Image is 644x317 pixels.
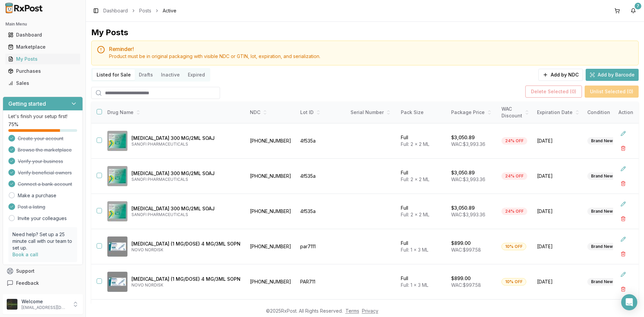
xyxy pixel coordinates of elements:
[451,205,475,211] p: $3,050.89
[103,7,128,14] a: Dashboard
[131,276,240,282] p: [MEDICAL_DATA] (1 MG/DOSE) 4 MG/3ML SOPN
[501,172,527,180] div: 24% OFF
[3,3,46,13] img: RxPost Logo
[246,229,296,264] td: [PHONE_NUMBER]
[8,113,77,120] p: Let's finish your setup first!
[617,283,629,295] button: Delete
[501,137,527,145] div: 24% OFF
[3,265,83,277] button: Support
[583,102,634,123] th: Condition
[451,247,481,253] span: WAC: $997.58
[296,264,346,300] td: PAR711
[501,243,526,250] div: 10% OFF
[103,7,176,14] nav: breadcrumb
[501,208,527,215] div: 24% OFF
[5,77,80,89] a: Sales
[617,233,629,245] button: Edit
[8,100,46,108] h3: Getting started
[628,5,639,16] button: 7
[246,159,296,194] td: [PHONE_NUMBER]
[135,69,157,80] button: Drafts
[296,159,346,194] td: 4f535a
[300,109,342,116] div: Lot ID
[501,278,526,285] div: 10% OFF
[586,69,639,81] button: Add by Barcode
[109,53,633,60] div: Product must be in original packaging with visible NDC or GTIN, lot, expiration, and serialization.
[3,30,83,40] button: Dashboard
[613,102,639,123] th: Action
[451,109,493,116] div: Package Price
[131,212,240,217] p: SANOFI PHARMACEUTICALS
[18,147,72,153] span: Browse the marketplace
[109,46,633,52] h5: Reminder!
[296,194,346,229] td: 4f535a
[8,68,77,74] div: Purchases
[18,192,56,199] a: Make a purchase
[296,229,346,264] td: par7111
[451,275,471,282] p: $899.00
[587,208,616,215] div: Brand New
[21,298,68,305] p: Welcome
[501,106,529,119] div: WAC Discount
[587,243,616,250] div: Brand New
[21,305,68,310] p: [EMAIL_ADDRESS][DOMAIN_NAME]
[5,41,80,53] a: Marketplace
[163,7,176,14] span: Active
[401,141,429,147] span: Full: 2 x 2 ML
[131,177,240,182] p: SANOFI PHARMACEUTICALS
[587,278,616,285] div: Brand New
[617,268,629,280] button: Edit
[3,42,83,52] button: Marketplace
[246,264,296,300] td: [PHONE_NUMBER]
[3,78,83,89] button: Sales
[131,241,240,247] p: [MEDICAL_DATA] (1 MG/DOSE) 4 MG/3ML SOPN
[107,201,127,221] img: Dupixent 300 MG/2ML SOAJ
[250,109,292,116] div: NDC
[131,282,240,288] p: NOVO NORDISK
[362,308,378,314] a: Privacy
[16,280,39,286] span: Feedback
[18,181,72,188] span: Connect a bank account
[537,138,579,144] span: [DATE]
[12,231,73,251] p: Need help? Set up a 25 minute call with our team to set up.
[131,205,240,212] p: [MEDICAL_DATA] 300 MG/2ML SOAJ
[107,109,240,116] div: Drug Name
[401,176,429,182] span: Full: 2 x 2 ML
[617,163,629,175] button: Edit
[617,142,629,154] button: Delete
[7,299,17,310] img: User avatar
[107,236,127,257] img: Ozempic (1 MG/DOSE) 4 MG/3ML SOPN
[184,69,209,80] button: Expired
[131,170,240,177] p: [MEDICAL_DATA] 300 MG/2ML SOAJ
[139,7,151,14] a: Posts
[451,134,475,141] p: $3,050.89
[587,172,616,180] div: Brand New
[635,3,641,9] div: 7
[107,272,127,292] img: Ozempic (1 MG/DOSE) 4 MG/3ML SOPN
[401,212,429,217] span: Full: 2 x 2 ML
[537,243,579,250] span: [DATE]
[397,123,447,159] td: Full
[5,29,80,41] a: Dashboard
[617,177,629,190] button: Delete
[246,123,296,159] td: [PHONE_NUMBER]
[246,194,296,229] td: [PHONE_NUMBER]
[18,204,45,210] span: Post a listing
[397,264,447,300] td: Full
[157,69,184,80] button: Inactive
[5,21,80,27] h2: Main Menu
[18,135,63,142] span: Create your account
[12,252,38,257] a: Book a call
[538,69,583,81] button: Add by NDC
[451,141,485,147] span: WAC: $3,993.36
[397,102,447,123] th: Pack Size
[107,131,127,151] img: Dupixent 300 MG/2ML SOAJ
[537,109,579,116] div: Expiration Date
[131,247,240,253] p: NOVO NORDISK
[3,277,83,289] button: Feedback
[8,32,77,38] div: Dashboard
[397,229,447,264] td: Full
[587,137,616,145] div: Brand New
[617,127,629,140] button: Edit
[18,158,63,165] span: Verify your business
